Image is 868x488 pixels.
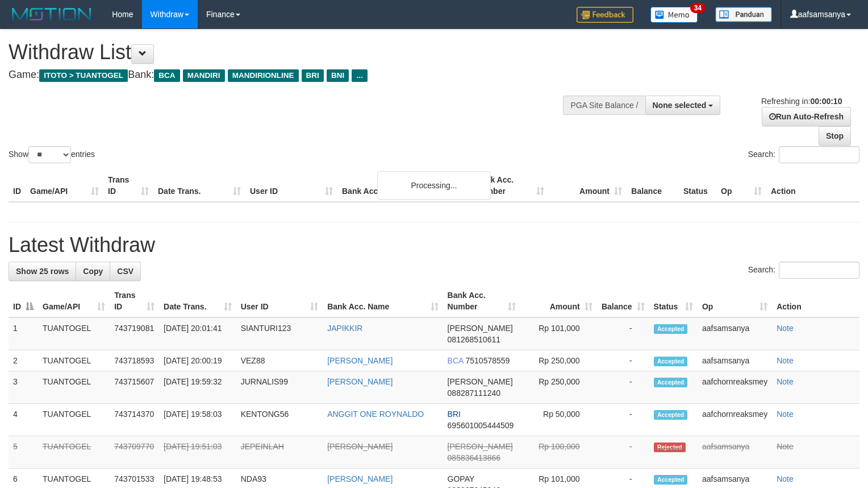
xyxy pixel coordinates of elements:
[448,356,464,365] span: BCA
[810,97,842,106] strong: 00:00:10
[819,126,851,146] a: Stop
[236,371,323,404] td: JURNALIS99
[9,234,859,257] h1: Latest Withdraw
[520,404,597,436] td: Rp 50,000
[627,169,679,202] th: Balance
[654,475,688,485] span: Accepted
[443,285,521,317] th: Bank Acc. Number: activate to sort column ascending
[448,453,500,462] span: Copy 085836413866 to clipboard
[650,7,698,23] img: Button%20Memo.svg
[549,169,627,202] th: Amount
[715,7,772,22] img: panduan.png
[245,169,337,202] th: User ID
[159,317,236,350] td: [DATE] 20:01:41
[9,69,567,81] h4: Game: Bank:
[448,377,513,386] span: [PERSON_NAME]
[649,285,698,317] th: Status: activate to sort column ascending
[448,474,474,483] span: GOPAY
[448,442,513,451] span: [PERSON_NAME]
[779,262,859,279] input: Search:
[777,377,794,386] a: Note
[654,357,688,366] span: Accepted
[520,350,597,371] td: Rp 250,000
[9,436,38,469] td: 5
[520,436,597,469] td: Rp 100,000
[448,410,461,419] span: BRI
[448,421,514,430] span: Copy 695601005444509 to clipboard
[26,169,103,202] th: Game/API
[236,350,323,371] td: VEZ88
[9,285,38,317] th: ID: activate to sort column descending
[465,356,510,365] span: Copy 7510578559 to clipboard
[597,404,649,436] td: -
[716,169,766,202] th: Op
[327,69,349,82] span: BNI
[777,410,794,419] a: Note
[110,317,159,350] td: 743719081
[698,285,772,317] th: Op: activate to sort column ascending
[236,436,323,469] td: JEPEINLAH
[302,69,324,82] span: BRI
[76,262,110,281] a: Copy
[377,171,491,200] div: Processing...
[653,101,707,110] span: None selected
[448,324,513,333] span: [PERSON_NAME]
[236,285,323,317] th: User ID: activate to sort column ascending
[327,474,393,483] a: [PERSON_NAME]
[772,285,859,317] th: Action
[9,169,26,202] th: ID
[762,107,851,126] a: Run Auto-Refresh
[654,442,686,452] span: Rejected
[9,41,567,64] h1: Withdraw List
[159,404,236,436] td: [DATE] 19:58:03
[748,262,859,279] label: Search:
[39,69,128,82] span: ITOTO > TUANTOGEL
[327,377,393,386] a: [PERSON_NAME]
[777,474,794,483] a: Note
[110,404,159,436] td: 743714370
[38,436,110,469] td: TUANTOGEL
[448,388,500,398] span: Copy 088287111240 to clipboard
[654,324,688,334] span: Accepted
[654,410,688,420] span: Accepted
[38,350,110,371] td: TUANTOGEL
[563,96,645,115] div: PGA Site Balance /
[777,442,794,451] a: Note
[9,404,38,436] td: 4
[597,317,649,350] td: -
[779,146,859,163] input: Search:
[471,169,549,202] th: Bank Acc. Number
[38,404,110,436] td: TUANTOGEL
[520,317,597,350] td: Rp 101,000
[110,371,159,404] td: 743715607
[766,169,859,202] th: Action
[698,317,772,350] td: aafsamsanya
[327,442,393,451] a: [PERSON_NAME]
[9,146,95,163] label: Show entries
[698,350,772,371] td: aafsamsanya
[327,324,362,333] a: JAPIKKIR
[9,317,38,350] td: 1
[327,410,424,419] a: ANGGIT ONE ROYNALDO
[327,356,393,365] a: [PERSON_NAME]
[748,146,859,163] label: Search:
[159,350,236,371] td: [DATE] 20:00:19
[83,267,103,276] span: Copy
[520,285,597,317] th: Amount: activate to sort column ascending
[28,146,71,163] select: Showentries
[159,371,236,404] td: [DATE] 19:59:32
[38,317,110,350] td: TUANTOGEL
[110,350,159,371] td: 743718593
[597,371,649,404] td: -
[9,350,38,371] td: 2
[337,169,471,202] th: Bank Acc. Name
[654,378,688,387] span: Accepted
[698,436,772,469] td: aafsamsanya
[159,285,236,317] th: Date Trans.: activate to sort column ascending
[183,69,225,82] span: MANDIRI
[38,285,110,317] th: Game/API: activate to sort column ascending
[323,285,443,317] th: Bank Acc. Name: activate to sort column ascending
[236,317,323,350] td: SIANTURI123
[690,3,706,13] span: 34
[698,371,772,404] td: aafchornreaksmey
